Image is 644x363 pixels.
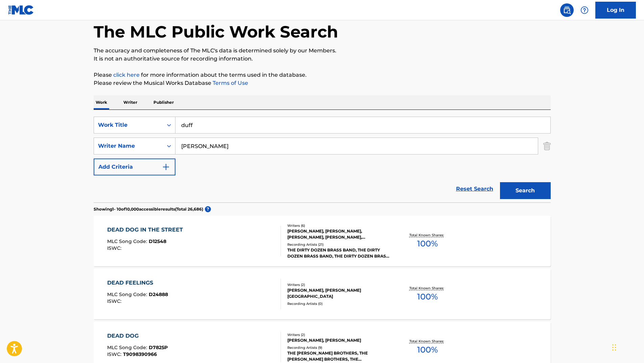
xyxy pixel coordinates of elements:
div: Recording Artists ( 0 ) [287,301,389,306]
div: Writers ( 2 ) [287,332,389,337]
p: Total Known Shares: [409,286,446,291]
span: D7825P [149,344,168,350]
span: 100 % [417,291,438,303]
div: DEAD FEELINGS [107,279,168,287]
p: Showing 1 - 10 of 10,000 accessible results (Total 26,686 ) [94,206,203,212]
span: D12548 [149,238,166,244]
iframe: Chat Widget [610,331,644,363]
span: 100 % [417,344,438,356]
a: click here [113,72,140,78]
p: Writer [121,95,139,110]
p: The accuracy and completeness of The MLC's data is determined solely by our Members. [94,47,551,55]
p: Work [94,95,109,110]
span: MLC Song Code : [107,291,149,297]
div: Writers ( 6 ) [287,223,389,228]
div: Writer Name [98,142,159,150]
div: Help [578,3,591,17]
div: Recording Artists ( 21 ) [287,242,389,247]
div: DEAD DOG IN THE STREET [107,226,186,234]
img: MLC Logo [8,5,34,15]
img: 9d2ae6d4665cec9f34b9.svg [162,163,170,171]
div: DEAD DOG [107,332,168,340]
a: Terms of Use [211,80,248,86]
div: Writers ( 2 ) [287,282,389,287]
p: It is not an authoritative source for recording information. [94,55,551,63]
img: search [563,6,571,14]
img: Delete Criterion [543,138,551,154]
a: Log In [595,2,636,19]
span: T9098390966 [123,351,157,357]
p: Please review the Musical Works Database [94,79,551,87]
p: Publisher [151,95,176,110]
p: Please for more information about the terms used in the database. [94,71,551,79]
div: [PERSON_NAME], [PERSON_NAME][GEOGRAPHIC_DATA] [287,287,389,299]
div: THE [PERSON_NAME] BROTHERS, THE [PERSON_NAME] BROTHERS, THE [PERSON_NAME] BROTHERS, THE [PERSON_N... [287,350,389,362]
button: Search [500,182,551,199]
div: Work Title [98,121,159,129]
span: MLC Song Code : [107,344,149,350]
p: Total Known Shares: [409,233,446,238]
p: Total Known Shares: [409,339,446,344]
span: D24888 [149,291,168,297]
a: Reset Search [453,181,497,196]
span: ISWC : [107,298,123,304]
div: THE DIRTY DOZEN BRASS BAND, THE DIRTY DOZEN BRASS BAND, THE DIRTY DOZEN BRASS BAND, THE DIRTY DOZ... [287,247,389,259]
a: Public Search [560,3,574,17]
div: [PERSON_NAME], [PERSON_NAME] [287,337,389,343]
form: Search Form [94,117,551,202]
a: DEAD FEELINGSMLC Song Code:D24888ISWC:Writers (2)[PERSON_NAME], [PERSON_NAME][GEOGRAPHIC_DATA]Rec... [94,269,551,319]
div: Recording Artists ( 9 ) [287,345,389,350]
span: ? [205,206,211,212]
span: MLC Song Code : [107,238,149,244]
div: [PERSON_NAME], [PERSON_NAME], [PERSON_NAME], [PERSON_NAME], [PERSON_NAME], [PERSON_NAME] [287,228,389,240]
button: Add Criteria [94,159,175,175]
img: help [580,6,589,14]
h1: The MLC Public Work Search [94,22,338,42]
span: 100 % [417,238,438,250]
a: DEAD DOG IN THE STREETMLC Song Code:D12548ISWC:Writers (6)[PERSON_NAME], [PERSON_NAME], [PERSON_N... [94,216,551,266]
span: ISWC : [107,351,123,357]
span: ISWC : [107,245,123,251]
div: Drag [612,337,616,358]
